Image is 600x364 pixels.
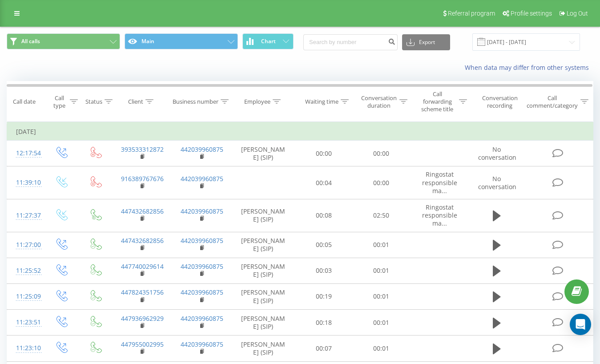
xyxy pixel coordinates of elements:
[303,34,398,50] input: Search by number
[418,90,457,113] div: Call forwarding scheme title
[242,33,294,49] button: Chart
[244,98,270,105] div: Employee
[128,98,143,105] div: Client
[16,145,35,162] div: 12:17:54
[121,207,164,215] a: 447432682856
[478,145,516,162] span: No conversation
[231,310,295,336] td: [PERSON_NAME] (SIP)
[477,94,522,109] div: Conversation recording
[353,258,410,283] td: 00:01
[295,199,353,232] td: 00:08
[121,340,164,348] a: 447955002995
[16,236,35,254] div: 11:27:00
[465,63,593,72] a: When data may differ from other systems
[422,170,457,194] span: Ringostat responsible ma...
[121,262,164,271] a: 447740029614
[295,258,353,283] td: 00:03
[16,288,35,305] div: 11:25:09
[21,38,40,45] span: All calls
[7,123,593,141] td: [DATE]
[121,145,164,154] a: 393533312872
[125,33,238,49] button: Main
[295,166,353,199] td: 00:04
[361,94,398,109] div: Conversation duration
[181,288,223,296] a: 442039960875
[16,174,35,191] div: 11:39:10
[422,203,457,227] span: Ringostat responsible ma...
[181,340,223,348] a: 442039960875
[570,314,591,335] div: Open Intercom Messenger
[231,283,295,309] td: [PERSON_NAME] (SIP)
[231,199,295,232] td: [PERSON_NAME] (SIP)
[16,262,35,279] div: 11:25:52
[7,33,120,49] button: All calls
[353,166,410,199] td: 00:00
[231,141,295,166] td: [PERSON_NAME] (SIP)
[181,207,223,215] a: 442039960875
[353,232,410,258] td: 00:01
[353,310,410,336] td: 00:01
[173,98,218,105] div: Business number
[121,174,164,183] a: 916389767676
[16,340,35,357] div: 11:23:10
[231,336,295,361] td: [PERSON_NAME] (SIP)
[181,262,223,271] a: 442039960875
[231,258,295,283] td: [PERSON_NAME] (SIP)
[511,10,552,17] span: Profile settings
[295,336,353,361] td: 00:07
[181,145,223,154] a: 442039960875
[478,174,516,191] span: No conversation
[305,98,338,105] div: Waiting time
[402,34,450,50] button: Export
[295,310,353,336] td: 00:18
[448,10,495,17] span: Referral program
[353,336,410,361] td: 00:01
[231,232,295,258] td: [PERSON_NAME] (SIP)
[295,283,353,309] td: 00:19
[181,236,223,245] a: 442039960875
[85,98,102,105] div: Status
[121,236,164,245] a: 447432682856
[295,232,353,258] td: 00:05
[181,314,223,323] a: 442039960875
[261,38,276,44] span: Chart
[353,141,410,166] td: 00:00
[353,199,410,232] td: 02:50
[121,314,164,323] a: 447936962929
[52,94,68,109] div: Call type
[567,10,588,17] span: Log Out
[13,98,36,105] div: Call date
[181,174,223,183] a: 442039960875
[16,207,35,224] div: 11:27:37
[526,94,578,109] div: Call comment/category
[353,283,410,309] td: 00:01
[16,314,35,331] div: 11:23:51
[121,288,164,296] a: 447824351756
[295,141,353,166] td: 00:00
